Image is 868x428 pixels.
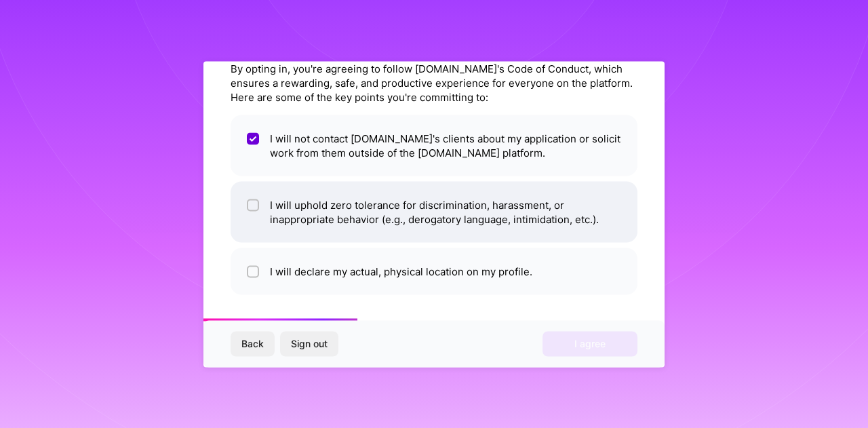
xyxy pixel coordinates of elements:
li: I will not contact [DOMAIN_NAME]'s clients about my application or solicit work from them outside... [231,115,637,176]
span: Sign out [291,337,328,351]
button: Back [231,332,275,356]
button: Sign out [280,332,338,356]
li: I will uphold zero tolerance for discrimination, harassment, or inappropriate behavior (e.g., der... [231,181,637,242]
div: By opting in, you're agreeing to follow [DOMAIN_NAME]'s Code of Conduct, which ensures a rewardin... [231,61,637,104]
li: I will declare my actual, physical location on my profile. [231,248,637,294]
span: Back [241,337,264,351]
